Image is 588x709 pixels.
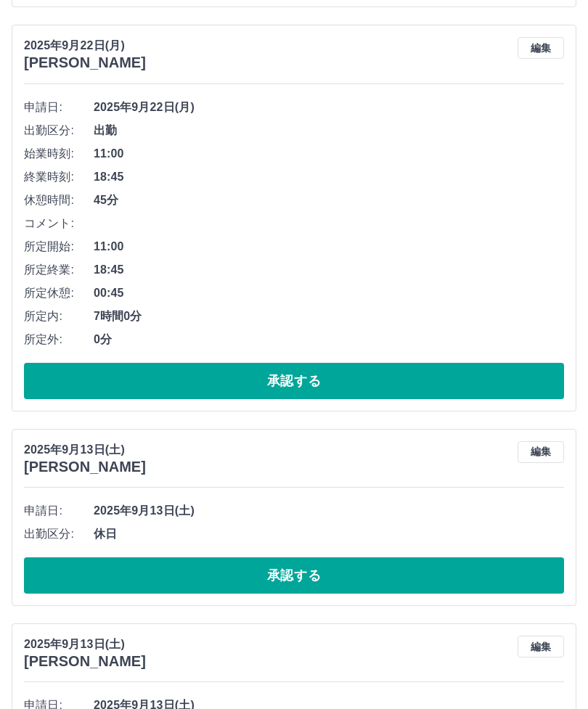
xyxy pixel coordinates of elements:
span: 2025年9月13日(土) [94,503,564,520]
span: 所定内: [24,308,94,326]
span: 18:45 [94,262,564,279]
span: 所定休憩: [24,285,94,303]
span: 11:00 [94,239,564,256]
span: 出勤区分: [24,526,94,544]
span: 申請日: [24,503,94,520]
span: 始業時刻: [24,146,94,163]
span: 休憩時間: [24,192,94,210]
span: 00:45 [94,285,564,303]
span: 出勤 [94,123,564,140]
h3: [PERSON_NAME] [24,459,146,476]
span: 2025年9月22日(月) [94,99,564,117]
button: 編集 [518,38,564,60]
p: 2025年9月22日(月) [24,38,146,55]
p: 2025年9月13日(土) [24,442,146,459]
span: 出勤区分: [24,123,94,140]
span: コメント: [24,216,94,233]
span: 18:45 [94,169,564,187]
span: 0分 [94,332,564,349]
span: 休日 [94,526,564,544]
span: 所定開始: [24,239,94,256]
h3: [PERSON_NAME] [24,654,146,671]
p: 2025年9月13日(土) [24,636,146,654]
button: 承認する [24,364,564,400]
span: 7時間0分 [94,308,564,326]
h3: [PERSON_NAME] [24,55,146,72]
span: 申請日: [24,99,94,117]
span: 所定外: [24,332,94,349]
span: 終業時刻: [24,169,94,187]
span: 11:00 [94,146,564,163]
button: 承認する [24,558,564,594]
span: 45分 [94,192,564,210]
span: 所定終業: [24,262,94,279]
button: 編集 [518,442,564,464]
button: 編集 [518,636,564,658]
